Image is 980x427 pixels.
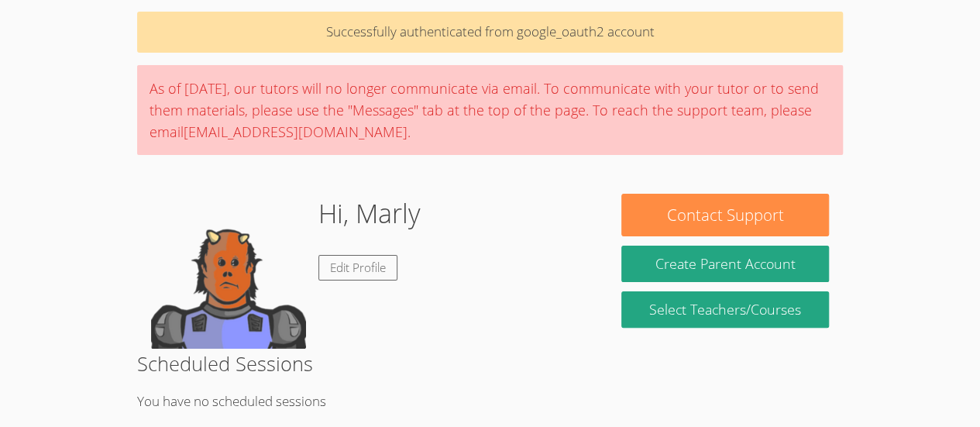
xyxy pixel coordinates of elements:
[318,194,421,233] h1: Hi, Marly
[137,349,843,378] h2: Scheduled Sessions
[137,12,843,53] p: Successfully authenticated from google_oauth2 account
[137,65,843,155] div: As of [DATE], our tutors will no longer communicate via email. To communicate with your tutor or ...
[621,291,828,328] a: Select Teachers/Courses
[137,391,843,413] p: You have no scheduled sessions
[151,194,306,349] img: default.png
[318,255,397,281] a: Edit Profile
[621,194,828,236] button: Contact Support
[621,246,828,282] button: Create Parent Account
